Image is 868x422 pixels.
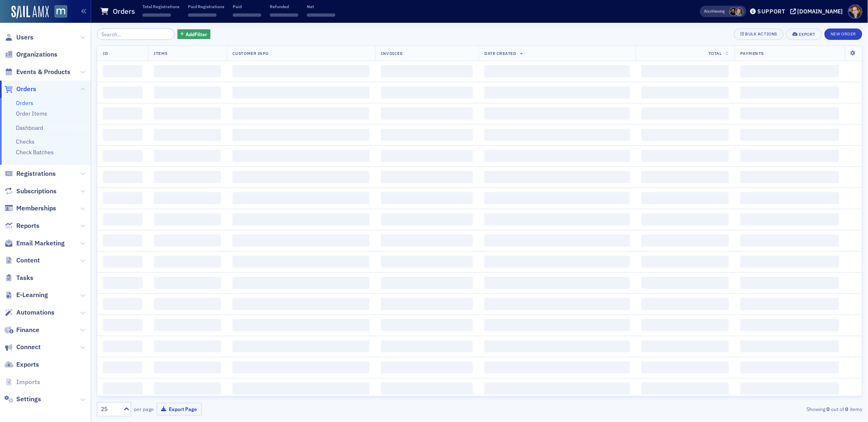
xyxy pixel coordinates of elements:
[641,213,729,225] span: ‌
[746,32,777,36] div: Bulk Actions
[4,33,33,42] a: Users
[484,298,630,310] span: ‌
[154,50,168,56] span: Items
[4,68,70,77] a: Events & Products
[103,298,142,310] span: ‌
[16,149,54,156] a: Check Batches
[641,319,729,331] span: ‌
[16,273,33,282] span: Tasks
[381,171,473,183] span: ‌
[381,340,473,352] span: ‌
[154,340,221,352] span: ‌
[188,4,224,9] p: Paid Registrations
[484,129,630,141] span: ‌
[4,85,36,94] a: Orders
[49,5,67,19] a: View Homepage
[4,256,40,265] a: Content
[381,234,473,247] span: ‌
[232,213,370,225] span: ‌
[734,28,783,40] button: Bulk Actions
[484,213,630,225] span: ‌
[154,86,221,98] span: ‌
[381,383,473,395] span: ‌
[16,169,56,178] span: Registrations
[188,13,216,17] span: ‌
[16,326,39,335] span: Finance
[16,291,48,300] span: E-Learning
[16,308,55,317] span: Automations
[232,86,370,98] span: ‌
[4,291,48,300] a: E-Learning
[4,273,33,282] a: Tasks
[613,405,862,413] div: Showing out of items
[381,256,473,268] span: ‌
[641,129,729,141] span: ‌
[16,187,57,196] span: Subscriptions
[232,50,269,56] span: Customer Info
[233,13,261,17] span: ‌
[4,221,39,230] a: Reports
[484,65,630,77] span: ‌
[740,298,839,310] span: ‌
[103,319,142,331] span: ‌
[16,378,40,387] span: Imports
[103,107,142,120] span: ‌
[270,13,298,17] span: ‌
[232,256,370,268] span: ‌
[484,171,630,183] span: ‌
[641,256,729,268] span: ‌
[381,65,473,77] span: ‌
[103,192,142,204] span: ‌
[16,110,47,117] a: Order Items
[757,8,785,15] div: Support
[740,171,839,183] span: ‌
[232,234,370,247] span: ‌
[484,150,630,162] span: ‌
[16,99,33,107] a: Orders
[103,383,142,395] span: ‌
[641,277,729,289] span: ‌
[729,7,738,16] span: Lauren McDonough
[824,28,862,40] button: New Order
[740,234,839,247] span: ‌
[381,192,473,204] span: ‌
[484,256,630,268] span: ‌
[381,319,473,331] span: ‌
[641,340,729,352] span: ‌
[708,50,722,56] span: Total
[154,319,221,331] span: ‌
[154,171,221,183] span: ‌
[103,171,142,183] span: ‌
[16,124,43,131] a: Dashboard
[186,31,207,38] span: Add Filter
[381,150,473,162] span: ‌
[740,50,764,56] span: Payments
[270,4,298,9] p: Refunded
[484,361,630,374] span: ‌
[232,65,370,77] span: ‌
[4,308,55,317] a: Automations
[824,30,862,37] a: New Order
[113,7,135,16] h1: Orders
[103,65,142,77] span: ‌
[157,403,202,415] button: Export Page
[134,405,154,413] label: per page
[740,277,839,289] span: ‌
[641,192,729,204] span: ‌
[11,6,49,19] img: SailAMX
[232,319,370,331] span: ‌
[154,65,221,77] span: ‌
[154,234,221,247] span: ‌
[381,50,402,56] span: Invoicee
[704,9,712,14] div: Also
[16,50,57,59] span: Organizations
[16,221,39,230] span: Reports
[825,405,831,413] strong: 0
[103,150,142,162] span: ‌
[103,50,108,56] span: ID
[4,378,40,387] a: Imports
[381,129,473,141] span: ‌
[641,65,729,77] span: ‌
[641,86,729,98] span: ‌
[307,13,335,17] span: ‌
